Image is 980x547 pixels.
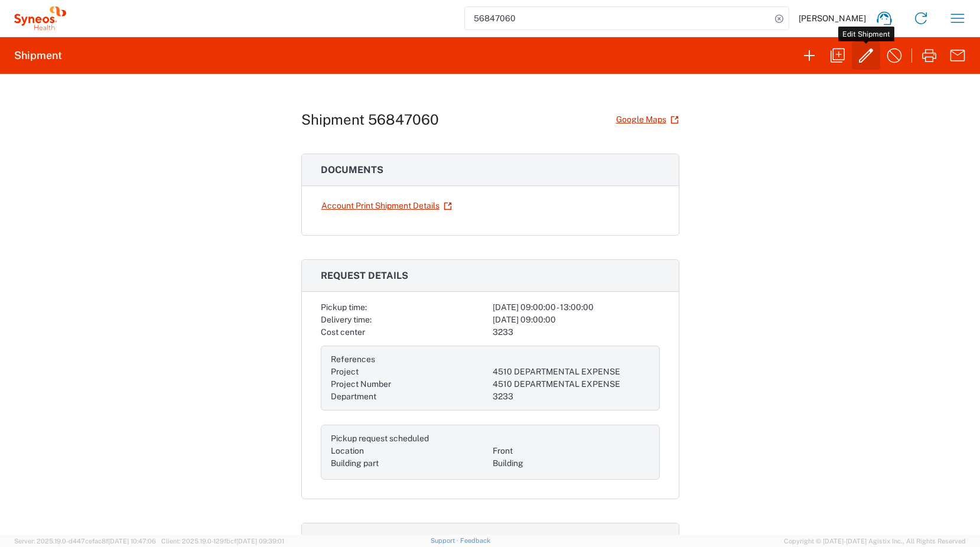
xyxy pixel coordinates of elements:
[321,270,408,281] span: Request details
[14,538,156,545] span: Server: 2025.19.0-d447cefac8f
[784,536,966,546] span: Copyright © [DATE]-[DATE] Agistix Inc., All Rights Reserved
[493,314,660,326] div: [DATE] 09:00:00
[321,302,367,312] span: Pickup time:
[301,111,439,128] h1: Shipment 56847060
[465,7,771,30] input: Shipment, tracking or reference number
[493,458,523,468] span: Building
[799,13,866,24] span: [PERSON_NAME]
[493,366,650,378] div: 4510 DEPARTMENTAL EXPENSE
[321,327,365,337] span: Cost center
[161,538,284,545] span: Client: 2025.19.0-129fbcf
[331,354,375,364] span: References
[321,315,372,324] span: Delivery time:
[331,458,379,468] span: Building part
[108,538,156,545] span: [DATE] 10:47:06
[493,378,650,390] div: 4510 DEPARTMENTAL EXPENSE
[321,164,383,175] span: Documents
[431,537,460,544] a: Support
[616,109,679,130] a: Google Maps
[493,390,650,403] div: 3233
[14,48,62,63] h2: Shipment
[493,446,513,455] span: Front
[331,378,488,390] div: Project Number
[331,446,364,455] span: Location
[460,537,490,544] a: Feedback
[321,196,452,216] a: Account Print Shipment Details
[236,538,284,545] span: [DATE] 09:39:01
[331,390,488,403] div: Department
[493,301,660,314] div: [DATE] 09:00:00 - 13:00:00
[331,366,488,378] div: Project
[321,533,450,545] span: Requester information
[331,434,429,443] span: Pickup request scheduled
[493,326,660,338] div: 3233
